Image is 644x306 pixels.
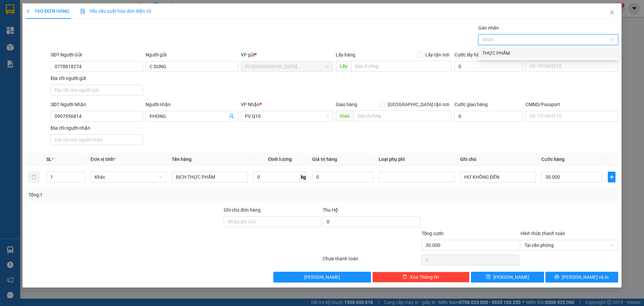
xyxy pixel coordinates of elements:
[454,102,488,107] label: Cước giao hàng
[541,157,565,162] span: Cước hàng
[312,157,337,162] span: Giá trị hàng
[562,273,609,281] span: [PERSON_NAME] và In
[402,274,407,280] span: delete
[46,157,52,162] span: SL
[300,172,307,182] span: kg
[245,61,329,72] span: PV Hòa Thành
[478,25,499,31] label: Gán nhãn
[245,111,329,121] span: PV Q10
[91,157,116,162] span: Đơn vị tính
[482,49,614,57] div: THỰC PHẨM
[146,51,238,58] div: Người gửi
[554,274,559,280] span: printer
[312,172,373,182] input: 0
[51,101,143,108] div: SĐT Người Nhận
[323,207,338,213] span: Thu Hộ
[454,52,485,57] label: Cước lấy hàng
[229,114,234,119] span: user-add
[478,48,618,58] div: THỰC PHẨM
[410,273,439,281] span: Xóa Thông tin
[336,61,351,72] span: Lấy
[460,172,536,182] input: Ghi Chú
[304,273,340,281] span: [PERSON_NAME]
[29,172,39,182] button: delete
[521,231,565,236] label: Hình thức thanh toán
[95,172,162,182] span: Khác
[372,272,470,282] button: deleteXóa Thông tin
[51,134,143,145] input: Địa chỉ của người nhận
[51,124,143,132] div: Địa chỉ người nhận
[609,10,615,15] span: close
[172,172,248,182] input: VD: Bàn, Ghế
[322,255,421,267] div: Chưa thanh toán
[29,191,249,199] div: Tổng: 1
[351,61,452,72] input: Dọc đường
[268,157,292,162] span: Định lượng
[423,51,452,58] span: Lấy tận nơi
[146,101,238,108] div: Người nhận
[545,272,618,282] button: printer[PERSON_NAME] và In
[241,102,260,107] span: VP Nhận
[336,52,355,57] span: Lấy hàng
[26,9,31,13] span: plus
[51,51,143,58] div: SĐT Người Gửi
[482,36,484,44] input: Gán nhãn
[336,111,354,121] span: Giao
[80,8,151,14] span: Yêu cầu xuất hóa đơn điện tử
[525,240,614,250] span: Tại văn phòng
[454,61,523,72] input: Cước lấy hàng
[26,8,69,14] span: TẠO ĐƠN HÀNG
[172,157,192,162] span: Tên hàng
[493,273,529,281] span: [PERSON_NAME]
[80,9,86,14] img: icon
[526,101,618,108] div: CMND/Passport
[422,231,444,236] span: Tổng cước
[458,153,539,166] th: Ghi chú
[224,216,321,227] input: Ghi chú đơn hàng
[51,85,143,95] input: Địa chỉ của người gửi
[224,207,261,213] label: Ghi chú đơn hàng
[376,153,457,166] th: Loại phụ phí
[486,274,491,280] span: save
[608,174,615,180] span: plus
[273,272,371,282] button: [PERSON_NAME]
[608,172,615,182] button: plus
[385,101,452,108] span: [GEOGRAPHIC_DATA] tận nơi
[336,102,357,107] span: Giao hàng
[454,111,523,122] input: Cước giao hàng
[241,51,333,58] div: VP gửi
[603,3,622,22] button: Close
[51,75,143,82] div: Địa chỉ người gửi
[471,272,544,282] button: save[PERSON_NAME]
[354,111,452,121] input: Dọc đường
